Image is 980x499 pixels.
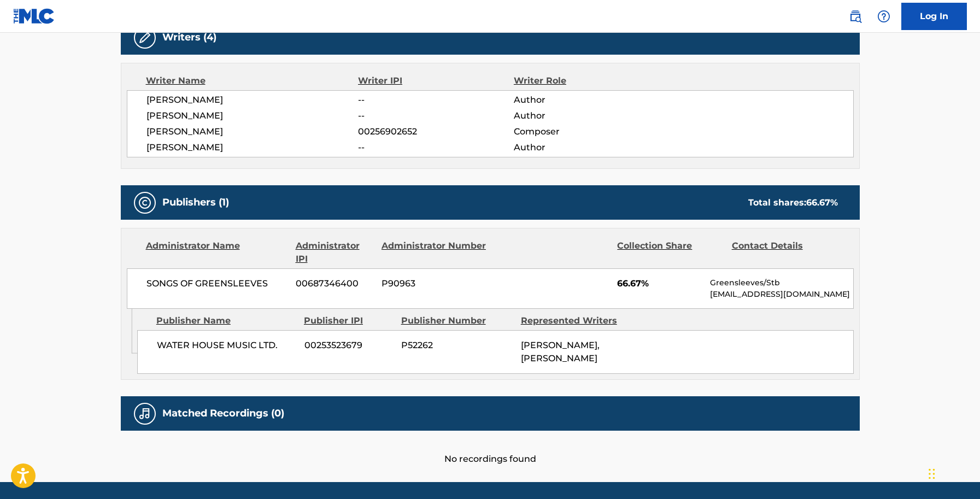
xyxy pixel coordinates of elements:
img: help [877,10,890,23]
span: [PERSON_NAME] [146,109,359,122]
img: Writers [138,31,151,44]
img: MLC Logo [13,8,55,24]
span: 00687346400 [296,277,373,290]
span: 66.67 % [806,197,838,208]
span: 66.67% [617,277,702,290]
a: Log In [901,3,967,30]
div: No recordings found [121,431,860,466]
span: Author [514,93,655,107]
div: Publisher Number [401,314,513,327]
span: -- [358,93,513,107]
span: [PERSON_NAME] [146,125,359,138]
div: Publisher Name [156,314,296,327]
div: Total shares: [748,196,838,209]
span: -- [358,141,513,154]
span: P90963 [382,277,488,290]
span: Author [514,141,655,154]
div: Administrator Number [382,239,488,266]
a: Public Search [844,5,866,27]
span: SONGS OF GREENSLEEVES [146,277,288,290]
div: Drag [929,457,935,490]
div: Contact Details [732,239,838,266]
h5: Matched Recordings (0) [162,407,284,420]
div: Collection Share [617,239,723,266]
span: 00253523679 [304,339,393,352]
div: Administrator Name [146,239,287,266]
iframe: Chat Widget [925,447,980,499]
h5: Writers (4) [162,31,216,44]
img: search [849,10,862,23]
p: Greensleeves/Stb [710,277,853,289]
div: Help [873,5,895,27]
div: Writer Role [514,74,655,87]
span: -- [358,109,513,122]
div: Represented Writers [521,314,632,327]
span: 00256902652 [358,125,513,138]
img: Matched Recordings [138,407,151,420]
img: Publishers [138,196,151,209]
span: [PERSON_NAME], [PERSON_NAME] [521,340,600,363]
span: WATER HOUSE MUSIC LTD. [157,339,296,352]
span: Composer [514,125,655,138]
h5: Publishers (1) [162,196,229,209]
span: Author [514,109,655,122]
div: Writer Name [146,74,359,87]
span: P52262 [401,339,513,352]
div: Administrator IPI [296,239,373,266]
span: [PERSON_NAME] [146,141,359,154]
div: Writer IPI [358,74,514,87]
p: [EMAIL_ADDRESS][DOMAIN_NAME] [710,289,853,300]
span: [PERSON_NAME] [146,93,359,107]
div: Publisher IPI [304,314,393,327]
